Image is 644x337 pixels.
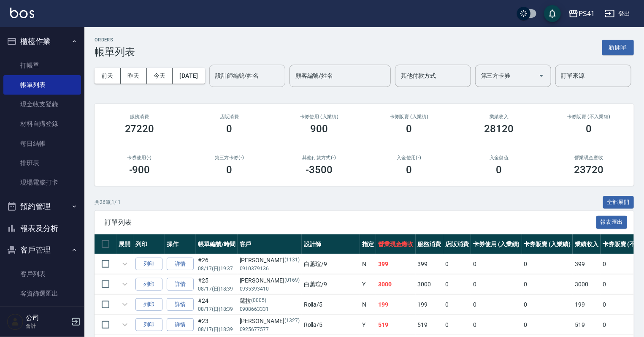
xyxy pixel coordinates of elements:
[374,155,444,160] h2: 入金使用(-)
[376,254,416,274] td: 399
[522,274,573,294] td: 0
[3,95,81,114] a: 現金收支登錄
[376,295,416,315] td: 199
[535,69,548,82] button: Open
[196,295,238,315] td: #24
[374,114,444,120] h2: 卡券販賣 (入業績)
[135,258,162,271] button: 列印
[302,295,360,315] td: Rolla /5
[196,315,238,335] td: #23
[565,5,598,22] button: PS41
[252,296,267,305] p: (0005)
[302,315,360,335] td: Rolla /5
[95,68,121,84] button: 前天
[125,123,154,135] h3: 27220
[573,315,601,335] td: 519
[95,198,121,206] p: 共 26 筆, 1 / 1
[284,256,300,265] p: (1131)
[554,155,624,160] h2: 營業現金應收
[198,305,235,313] p: 08/17 (日) 18:39
[105,155,174,160] h2: 卡券使用(-)
[3,173,81,192] a: 現場電腦打卡
[416,295,444,315] td: 199
[3,303,81,323] a: 卡券管理
[240,265,300,272] p: 0910379136
[116,234,133,254] th: 展開
[464,155,534,160] h2: 入金儲值
[471,274,522,294] td: 0
[198,285,235,293] p: 08/17 (日) 18:39
[167,318,194,332] a: 詳情
[443,315,471,335] td: 0
[406,123,412,135] h3: 0
[198,265,235,272] p: 08/17 (日) 19:37
[603,196,634,209] button: 全部展開
[360,274,376,294] td: Y
[596,216,628,229] button: 報表匯出
[302,254,360,274] td: 白蕙瑄 /9
[3,75,81,95] a: 帳單列表
[195,114,264,120] h2: 店販消費
[496,164,502,176] h3: 0
[3,56,81,75] a: 打帳單
[238,234,302,254] th: 客戶
[376,315,416,335] td: 519
[3,30,81,52] button: 櫃檯作業
[573,254,601,274] td: 399
[3,264,81,284] a: 客戶列表
[406,164,412,176] h3: 0
[471,295,522,315] td: 0
[416,274,444,294] td: 3000
[360,295,376,315] td: N
[443,295,471,315] td: 0
[240,317,300,326] div: [PERSON_NAME]
[173,68,205,84] button: [DATE]
[443,274,471,294] td: 0
[240,256,300,265] div: [PERSON_NAME]
[196,274,238,294] td: #25
[3,196,81,217] button: 預約管理
[7,313,24,330] img: Person
[129,164,150,176] h3: -900
[284,155,354,160] h2: 其他付款方式(-)
[416,254,444,274] td: 399
[311,123,328,135] h3: 900
[147,68,173,84] button: 今天
[167,278,194,291] a: 詳情
[284,317,300,326] p: (1327)
[416,315,444,335] td: 519
[574,164,604,176] h3: 23720
[195,155,264,160] h2: 第三方卡券(-)
[579,8,595,19] div: PS41
[135,318,162,332] button: 列印
[3,114,81,133] a: 材料自購登錄
[602,40,634,55] button: 新開單
[471,315,522,335] td: 0
[240,285,300,293] p: 0935393410
[26,314,69,322] h5: 公司
[596,218,628,226] a: 報表匯出
[196,254,238,274] td: #26
[240,296,300,305] div: 蘿拉
[105,218,596,227] span: 訂單列表
[471,254,522,274] td: 0
[198,326,235,333] p: 08/17 (日) 18:39
[586,123,592,135] h3: 0
[121,68,147,84] button: 昨天
[522,254,573,274] td: 0
[522,295,573,315] td: 0
[284,114,354,120] h2: 卡券使用 (入業績)
[167,298,194,311] a: 詳情
[196,234,238,254] th: 帳單編號/時間
[602,43,634,51] a: 新開單
[302,274,360,294] td: 白蕙瑄 /9
[240,276,300,285] div: [PERSON_NAME]
[3,153,81,173] a: 排班表
[376,234,416,254] th: 營業現金應收
[135,298,162,311] button: 列印
[471,234,522,254] th: 卡券使用 (入業績)
[227,123,233,135] h3: 0
[105,114,174,120] h3: 服務消費
[443,234,471,254] th: 店販消費
[484,123,514,135] h3: 28120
